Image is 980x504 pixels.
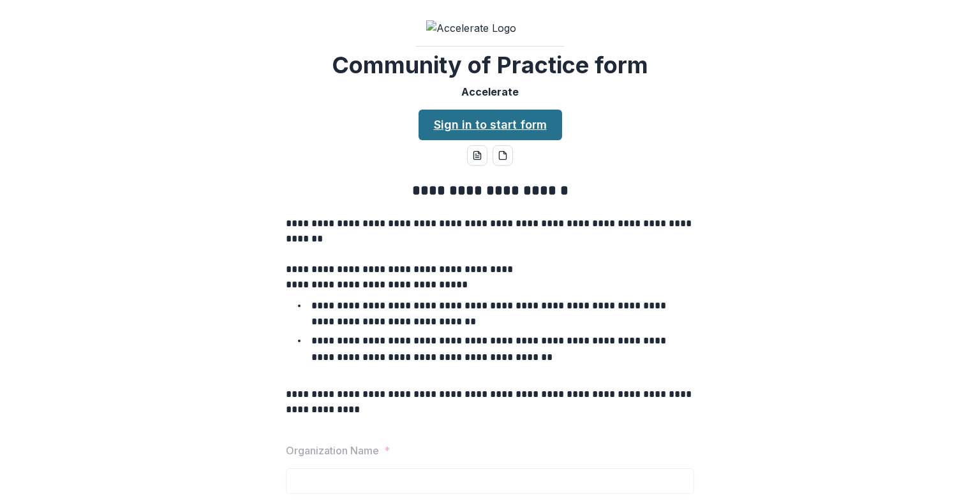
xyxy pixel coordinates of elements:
[286,443,379,458] p: Organization Name
[332,52,648,79] h2: Community of Practice form
[493,145,513,166] button: pdf-download
[419,110,562,140] a: Sign in to start form
[426,20,554,36] img: Accelerate Logo
[467,145,487,166] button: word-download
[461,84,519,99] p: Accelerate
